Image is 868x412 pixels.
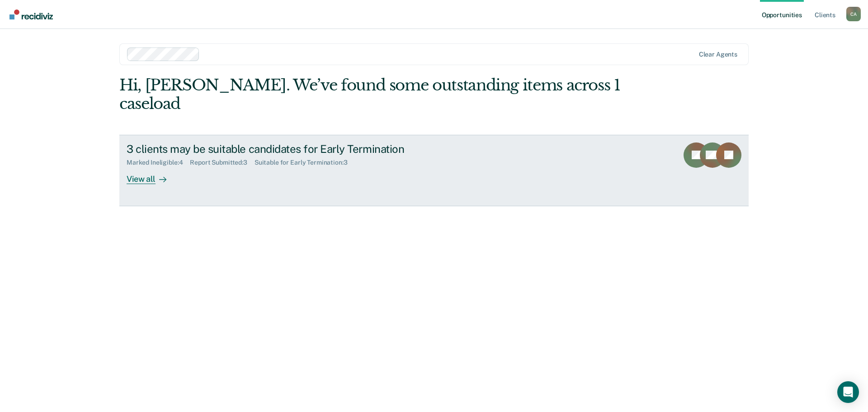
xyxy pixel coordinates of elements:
img: Recidiviz [9,9,53,19]
a: 3 clients may be suitable candidates for Early TerminationMarked Ineligible:4Report Submitted:3Su... [119,135,749,206]
div: Hi, [PERSON_NAME]. We’ve found some outstanding items across 1 caseload [119,76,623,113]
div: Open Intercom Messenger [837,381,859,403]
div: Suitable for Early Termination : 3 [255,159,355,166]
div: View all [127,166,177,184]
div: Marked Ineligible : 4 [127,159,190,166]
div: C A [846,7,861,21]
div: Report Submitted : 3 [190,159,255,166]
div: Clear agents [699,51,737,58]
button: Profile dropdown button [846,7,861,21]
div: 3 clients may be suitable candidates for Early Termination [127,142,444,156]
